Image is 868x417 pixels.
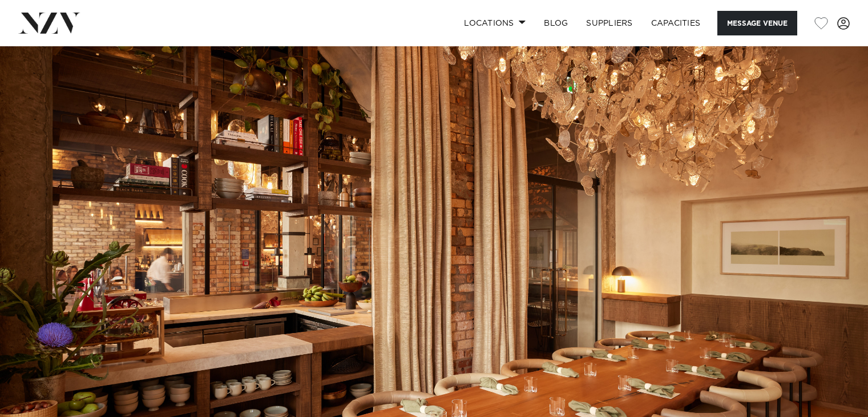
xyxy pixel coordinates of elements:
a: BLOG [535,11,577,35]
a: SUPPLIERS [577,11,641,35]
a: Capacities [642,11,710,35]
a: Locations [455,11,535,35]
button: Message Venue [717,11,797,35]
img: nzv-logo.png [18,13,80,33]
